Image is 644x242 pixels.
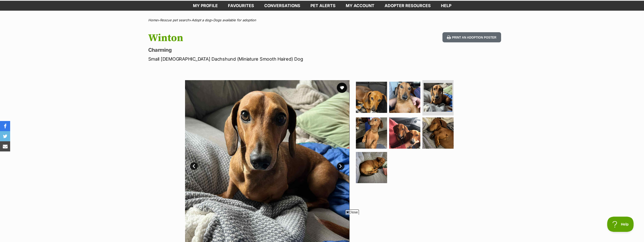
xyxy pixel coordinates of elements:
button: favourite [337,83,347,93]
img: Photo of Winton [422,117,454,149]
img: Photo of Winton [389,117,420,149]
p: Charming [148,46,363,54]
iframe: Help Scout Beacon - Open [607,217,634,232]
h1: Winton [148,32,363,44]
img: Photo of Winton [389,82,420,113]
a: Adopt a dog [192,18,211,22]
a: Help [436,1,456,11]
span: Close [345,210,359,215]
button: Print an adoption poster [442,32,501,43]
img: Photo of Winton [424,83,452,112]
a: Adopter resources [379,1,436,11]
a: Prev [190,162,198,170]
img: Photo of Winton [356,152,387,183]
a: My account [341,1,379,11]
a: Pet alerts [305,1,341,11]
p: Small [DEMOGRAPHIC_DATA] Dachshund (Miniature Smooth Haired) Dog [148,56,363,62]
a: conversations [259,1,305,11]
img: Photo of Winton [356,82,387,113]
a: My profile [188,1,223,11]
img: Photo of Winton [356,117,387,149]
a: Rescue pet search [160,18,189,22]
a: Dogs available for adoption [213,18,256,22]
iframe: Advertisement [230,217,415,239]
a: Next [337,162,344,170]
div: > > > [136,18,509,22]
a: Favourites [223,1,259,11]
a: Home [148,18,158,22]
